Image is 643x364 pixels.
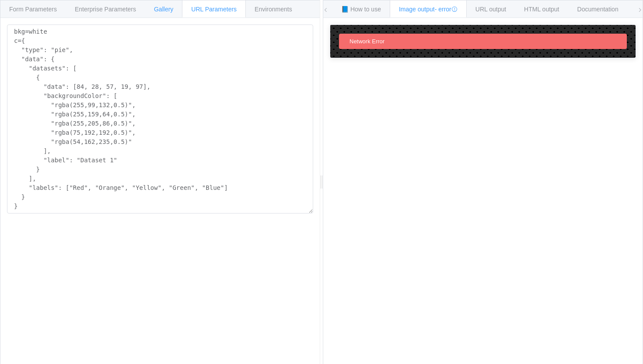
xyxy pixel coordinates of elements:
[577,6,619,13] span: Documentation
[341,6,381,13] span: 📘 How to use
[435,6,458,13] span: - error
[524,6,559,13] span: HTML output
[191,6,237,13] span: URL Parameters
[9,6,57,13] span: Form Parameters
[154,6,173,13] span: Gallery
[349,38,384,45] span: Network Error
[75,6,136,13] span: Enterprise Parameters
[475,6,506,13] span: URL output
[255,6,292,13] span: Environments
[399,6,458,13] span: Image output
